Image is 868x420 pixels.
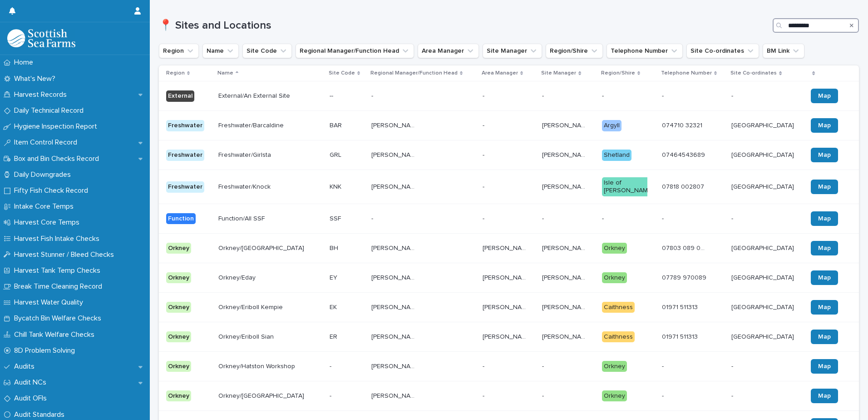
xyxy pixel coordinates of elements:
button: BM Link [763,44,804,58]
tr: ExternalExternal/An External SiteExternal/An External Site ---- -- -- -- --- -- Map [159,81,859,111]
span: Map [818,363,831,370]
p: Fifty Fish Check Record [10,186,95,195]
p: Audits [10,362,42,371]
p: EY [330,272,339,282]
div: Isle of [PERSON_NAME] [602,177,655,196]
p: Harvest Tank Temp Checks [10,266,108,275]
p: Freshwater/Barcaldine [218,120,286,130]
p: - [731,213,735,223]
button: Area Manager [418,44,479,58]
p: KNK [330,181,343,191]
a: Map [811,180,838,194]
div: Orkney [602,390,627,402]
p: - [731,90,735,100]
p: - [483,120,486,130]
p: [PERSON_NAME] [542,331,589,341]
span: Map [818,245,831,251]
span: Map [818,393,831,399]
p: Orkney/Hatston Workshop [218,361,297,370]
button: Site Manager [483,44,542,58]
p: Orkney/Eday [218,272,257,282]
div: Orkney [166,302,191,313]
div: Orkney [166,243,191,254]
p: [PERSON_NAME] [483,243,530,252]
button: Site Co-ordinates [686,44,759,58]
p: 8D Problem Solving [10,346,82,355]
p: EK [330,302,339,311]
p: [PERSON_NAME] [371,120,419,130]
p: ER [330,331,339,341]
p: [GEOGRAPHIC_DATA] [731,243,796,252]
span: Map [818,304,831,310]
p: Simon MacLellan [542,150,589,159]
p: [PERSON_NAME] [542,243,589,252]
p: 01971 511313 [662,302,700,311]
p: Function/All SSF [218,213,266,223]
p: Harvest Water Quality [10,298,90,307]
div: External [166,90,194,102]
p: Intake Core Temps [10,202,81,211]
p: 07789 970089 [662,272,708,282]
p: Site Manager [541,68,576,78]
a: Map [811,300,838,315]
a: Map [811,330,838,344]
p: Audit OFIs [10,394,54,403]
p: [PERSON_NAME] [371,361,419,370]
p: Daily Technical Record [10,106,91,115]
p: [PERSON_NAME] [483,272,530,282]
div: Argyll [602,120,621,131]
div: Freshwater [166,120,204,131]
p: [PERSON_NAME] [483,302,530,311]
p: Bycatch Bin Welfare Checks [10,314,108,323]
p: Chill Tank Welfare Checks [10,330,102,339]
p: [GEOGRAPHIC_DATA] [731,150,796,159]
p: 07464543689 [662,150,707,159]
a: Map [811,359,838,374]
p: 074710 32321 [662,120,704,130]
p: Audit NCs [10,378,54,387]
img: mMrefqRFQpe26GRNOUkG [7,29,75,47]
p: Hygiene Inspection Report [10,122,104,131]
span: Map [818,152,831,158]
p: External/An External Site [218,90,292,100]
p: - [371,213,375,223]
p: - [542,90,546,100]
button: Site Code [242,44,292,58]
p: [PERSON_NAME] [542,272,589,282]
p: 07803 089 050 [662,243,709,252]
p: Name [217,68,233,78]
tr: OrkneyOrkney/Eriboll KempieOrkney/Eriboll Kempie EKEK [PERSON_NAME][PERSON_NAME] [PERSON_NAME][PE... [159,292,859,322]
div: Function [166,213,196,225]
p: Telephone Number [661,68,712,78]
button: Regional Manager/Function Head [296,44,414,58]
p: Regional Manager/Function Head [370,68,458,78]
p: [PERSON_NAME] [371,243,419,252]
p: - [662,361,666,370]
p: Region/Shire [601,68,635,78]
p: Harvest Fish Intake Checks [10,235,107,243]
a: Map [811,148,838,162]
p: Box and Bin Checks Record [10,155,106,163]
div: Orkney [166,331,191,343]
p: - [483,181,486,191]
div: Orkney [602,243,627,254]
tr: FreshwaterFreshwater/KnockFreshwater/Knock KNKKNK [PERSON_NAME][PERSON_NAME] -- [PERSON_NAME][PER... [159,170,859,204]
p: BH [330,243,340,252]
p: Harvest Core Temps [10,218,87,227]
a: Map [811,118,838,133]
p: Orkney/[GEOGRAPHIC_DATA] [218,390,306,400]
p: Orkney/[GEOGRAPHIC_DATA] [218,243,306,252]
tr: OrkneyOrkney/[GEOGRAPHIC_DATA]Orkney/[GEOGRAPHIC_DATA] BHBH [PERSON_NAME][PERSON_NAME] [PERSON_NA... [159,233,859,263]
button: Name [202,44,239,58]
h1: 📍 Sites and Locations [159,19,769,32]
span: Map [818,184,831,190]
p: - [483,150,486,159]
span: Map [818,275,831,281]
p: Item Control Record [10,138,84,147]
p: [GEOGRAPHIC_DATA] [731,331,796,341]
button: Region [159,44,199,58]
div: Caithness [602,302,635,313]
p: [PERSON_NAME] [371,302,419,311]
tr: OrkneyOrkney/Eriboll SianOrkney/Eriboll Sian ERER [PERSON_NAME][PERSON_NAME] [PERSON_NAME][PERSON... [159,322,859,351]
p: 07818 002807 [662,181,706,191]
